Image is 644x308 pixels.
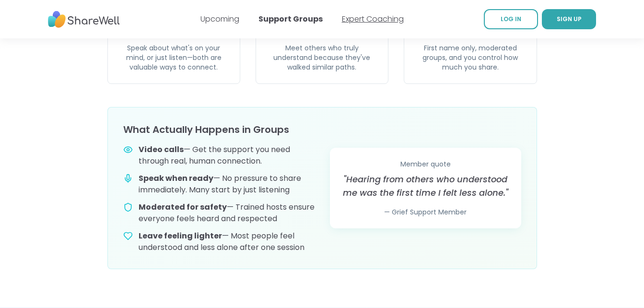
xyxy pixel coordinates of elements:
div: — Trained hosts ensure everyone feels heard and respected [139,201,315,225]
img: ShareWell Nav Logo [48,6,120,33]
strong: Speak when ready [139,173,213,184]
a: Upcoming [200,13,239,24]
a: LOG IN [484,9,538,29]
p: Meet others who truly understand because they've walked similar paths. [268,43,376,72]
blockquote: "Hearing from others who understood me was the first time I felt less alone." [341,173,510,200]
strong: Video calls [139,144,184,155]
h3: What Actually Happens in Groups [123,123,315,136]
a: SIGN UP [542,9,596,29]
span: SIGN UP [557,15,582,23]
div: — Most people feel understood and less alone after one session [139,230,315,253]
div: — No pressure to share immediately. Many start by just listening [139,173,315,196]
div: — Get the support you need through real, human connection. [139,144,315,167]
a: Expert Coaching [342,13,404,24]
p: First name only, moderated groups, and you control how much you share. [416,43,525,72]
strong: Moderated for safety [139,201,227,213]
p: Speak about what's on your mind, or just listen—both are valuable ways to connect. [119,43,228,72]
div: Member quote [341,159,510,169]
span: LOG IN [501,15,521,23]
a: Support Groups [258,13,323,24]
div: — Grief Support Member [341,207,510,217]
strong: Leave feeling lighter [139,230,222,241]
